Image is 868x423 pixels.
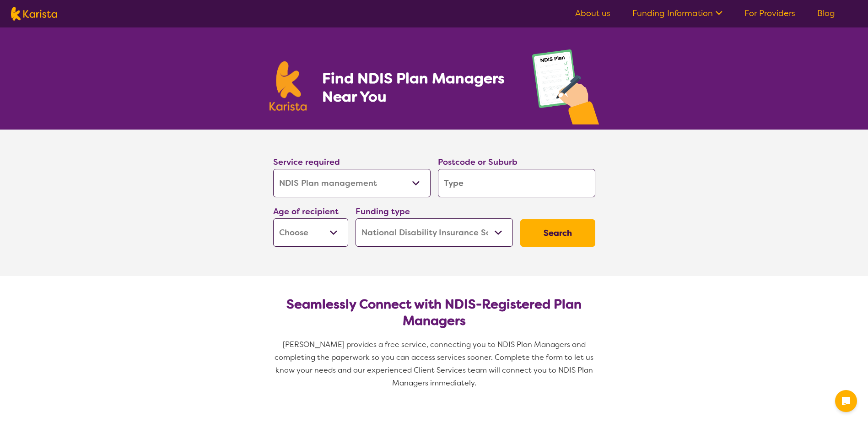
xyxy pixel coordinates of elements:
[632,8,722,19] a: Funding Information
[273,157,340,168] label: Service required
[438,169,595,197] input: Type
[438,157,518,168] label: Postcode or Suburb
[11,7,57,21] img: Karista logo
[270,61,307,111] img: Karista logo
[744,8,795,19] a: For Providers
[532,49,599,130] img: plan-management
[273,206,339,217] label: Age of recipient
[520,219,595,247] button: Search
[280,296,588,329] h2: Seamlessly Connect with NDIS-Registered Plan Managers
[817,8,835,19] a: Blog
[356,206,410,217] label: Funding type
[322,69,513,106] h1: Find NDIS Plan Managers Near You
[575,8,610,19] a: About us
[275,340,595,388] span: [PERSON_NAME] provides a free service, connecting you to NDIS Plan Managers and completing the pa...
